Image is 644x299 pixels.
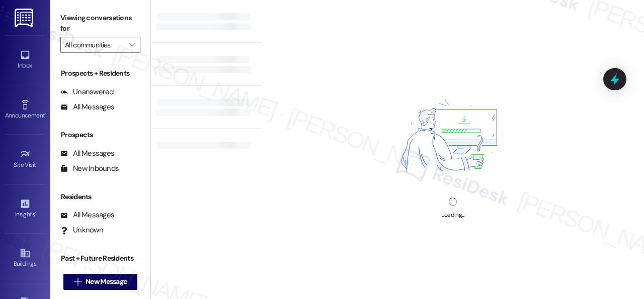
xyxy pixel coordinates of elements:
span: New Message [86,276,127,287]
a: Site Visit • [5,146,45,173]
div: Residents [50,192,150,202]
div: All Messages [60,148,114,159]
div: Prospects [50,130,150,140]
div: Unknown [60,225,103,235]
div: All Messages [60,210,114,220]
button: New Message [63,274,138,290]
div: Past + Future Residents [50,253,150,264]
div: Prospects + Residents [50,68,150,79]
a: Buildings [5,245,45,272]
input: All communities [65,37,124,53]
a: Insights • [5,195,45,222]
span: • [45,110,46,117]
img: ResiDesk Logo [15,9,35,27]
div: All Messages [60,102,114,112]
div: Unanswered [60,87,114,97]
span: • [36,160,38,167]
a: Inbox [5,46,45,74]
i:  [74,278,82,286]
label: Viewing conversations for [60,10,140,37]
div: New Inbounds [60,163,119,174]
i:  [129,41,135,49]
span: • [35,209,36,216]
div: Loading... [441,210,464,220]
